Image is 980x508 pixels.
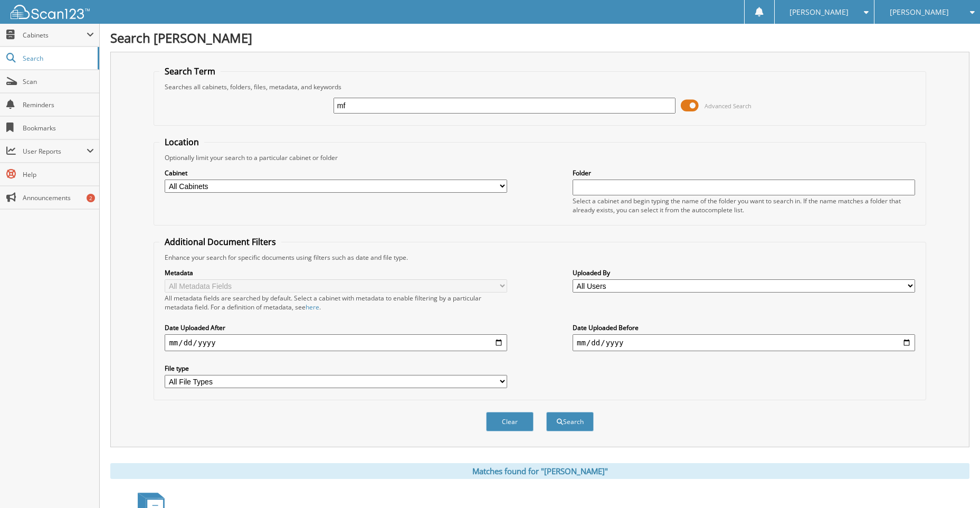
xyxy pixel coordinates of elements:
[23,31,87,40] span: Cabinets
[573,268,915,277] label: Uploaded By
[23,170,94,179] span: Help
[165,268,507,277] label: Metadata
[165,294,507,312] div: All metadata fields are searched by default. Select a cabinet with metadata to enable filtering b...
[159,65,221,77] legend: Search Term
[165,323,507,332] label: Date Uploaded After
[165,334,507,351] input: start
[159,136,204,148] legend: Location
[573,196,915,214] div: Select a cabinet and begin typing the name of the folder you want to search in. If the name match...
[573,334,915,351] input: end
[306,303,319,312] a: here
[890,9,949,15] span: [PERSON_NAME]
[573,323,915,332] label: Date Uploaded Before
[159,153,920,162] div: Optionally limit your search to a particular cabinet or folder
[23,124,94,133] span: Bookmarks
[23,193,94,202] span: Announcements
[165,364,507,373] label: File type
[110,29,969,46] h1: Search [PERSON_NAME]
[23,54,92,63] span: Search
[573,168,915,177] label: Folder
[110,463,969,479] div: Matches found for "[PERSON_NAME]"
[23,77,94,86] span: Scan
[789,9,849,15] span: [PERSON_NAME]
[23,147,87,156] span: User Reports
[159,253,920,262] div: Enhance your search for specific documents using filters such as date and file type.
[23,100,94,109] span: Reminders
[486,412,534,431] button: Clear
[165,168,507,177] label: Cabinet
[11,5,90,19] img: scan123-logo-white.svg
[159,82,920,91] div: Searches all cabinets, folders, files, metadata, and keywords
[87,194,95,202] div: 2
[159,236,281,248] legend: Additional Document Filters
[705,102,751,110] span: Advanced Search
[546,412,594,431] button: Search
